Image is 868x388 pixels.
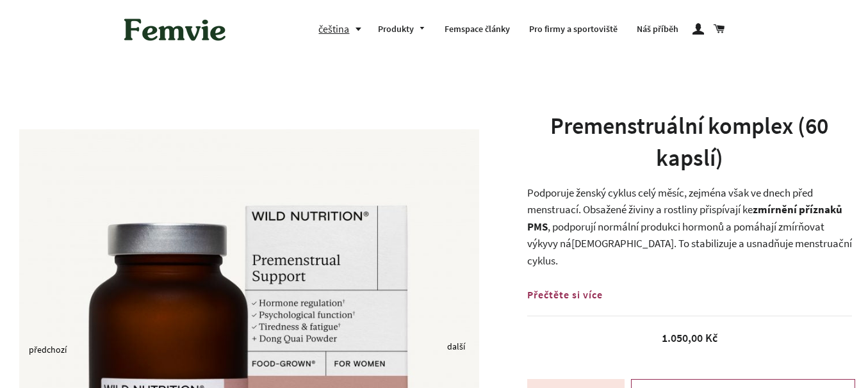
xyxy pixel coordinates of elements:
[447,346,454,350] button: Next
[527,220,852,268] span: , podporují normální produkci hormonů a pomáhají zmírňovat výkyvy ná[DEMOGRAPHIC_DATA]. To stabil...
[520,13,627,46] a: Pro firmy a sportoviště
[117,10,233,49] img: Femvie
[435,13,520,46] a: Femspace články
[662,330,717,345] span: 1.050,00 Kč
[527,110,852,175] h1: Premenstruální komplex (60 kapslí)
[527,202,842,234] b: zmírnění příznaků PMS
[29,350,35,353] button: Previous
[627,13,688,46] a: Náš příběh
[527,288,603,301] span: Přečtěte si více
[527,186,813,217] span: Podporuje ženský cyklus celý měsíc, zejména však ve dnech před menstruací. Obsažené živiny a rost...
[368,13,435,46] a: Produkty
[318,20,368,38] button: čeština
